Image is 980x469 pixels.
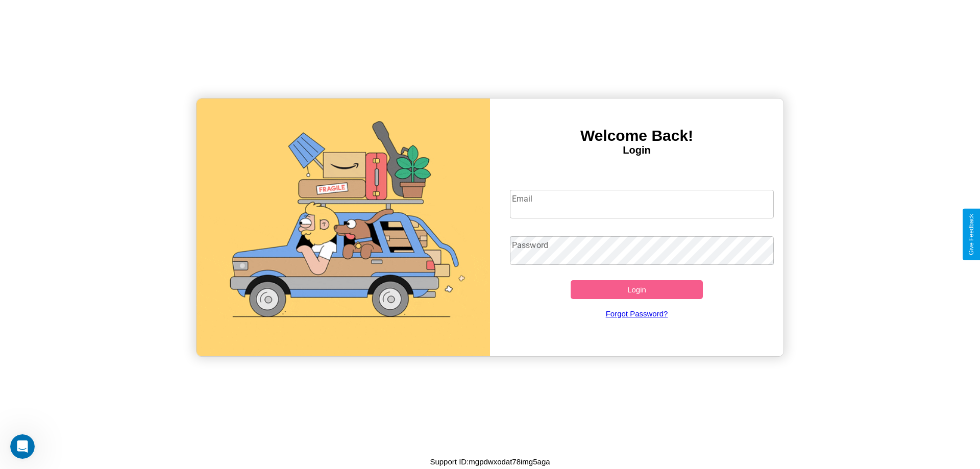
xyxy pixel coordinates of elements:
iframe: Intercom live chat [10,434,35,459]
img: gif [197,98,490,356]
p: Support ID: mgpdwxodat78img5aga [430,455,550,468]
h3: Welcome Back! [490,127,783,144]
a: Forgot Password? [505,299,769,328]
div: Give Feedback [968,214,975,255]
h4: Login [490,144,783,156]
button: Login [571,280,703,299]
